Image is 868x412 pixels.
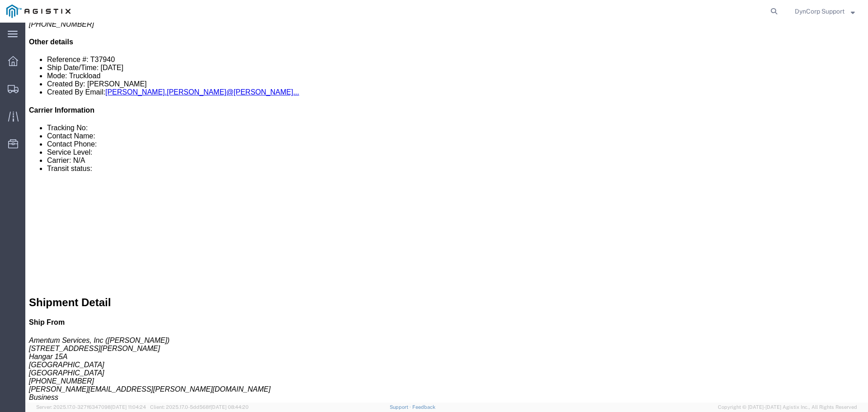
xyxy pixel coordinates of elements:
[718,403,857,411] span: Copyright © [DATE]-[DATE] Agistix Inc., All Rights Reserved
[111,404,146,410] span: [DATE] 11:04:24
[6,5,71,18] img: logo
[795,6,844,16] span: DynCorp Support
[412,404,435,410] a: Feedback
[25,23,868,403] iframe: FS Legacy Container
[211,404,249,410] span: [DATE] 08:44:20
[390,404,412,410] a: Support
[794,6,855,17] button: DynCorp Support
[150,404,249,410] span: Client: 2025.17.0-5dd568f
[36,404,146,410] span: Server: 2025.17.0-327f6347098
